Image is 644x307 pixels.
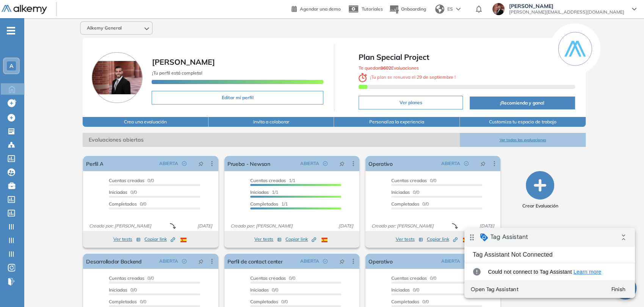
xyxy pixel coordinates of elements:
[381,65,391,71] b: 9602
[250,201,278,207] span: Completados
[391,178,427,183] span: Cuentas creadas
[250,275,295,281] span: 0/0
[391,287,410,293] span: Iniciadas
[2,5,47,14] img: Logo
[109,189,137,195] span: 0/0
[470,97,575,109] button: ¡Recomienda y gana!
[285,235,316,244] button: Copiar link
[509,9,624,15] span: [PERSON_NAME][EMAIL_ADDRESS][DOMAIN_NAME]
[250,189,278,195] span: 1/1
[323,259,327,263] span: check-circle
[368,254,393,269] a: Operativo
[6,36,19,51] i: error
[109,275,144,281] span: Cuentas creadas
[339,258,345,264] span: pushpin
[391,287,419,293] span: 0/0
[109,299,146,304] span: 0/0
[86,223,154,229] span: Creado por: [PERSON_NAME]
[427,236,458,243] span: Copiar link
[441,258,460,265] span: ABIERTA
[180,238,186,242] img: ESP
[152,91,323,104] button: Editar mi perfil
[86,156,103,171] a: Perfil A
[159,258,178,265] span: ABIERTA
[447,6,453,12] span: ES
[144,236,175,243] span: Copiar link
[323,161,327,166] span: check-circle
[300,160,319,167] span: ABIERTA
[109,201,146,207] span: 0/0
[441,160,460,167] span: ABIERTA
[291,4,341,13] a: Agendar una demo
[391,201,429,207] span: 0/0
[359,51,575,63] span: Plan Special Project
[109,287,137,293] span: 0/0
[522,203,558,209] span: Crear Evaluación
[24,40,158,48] span: Could not connect to Tag Assistant
[152,57,215,67] span: [PERSON_NAME]
[250,275,286,281] span: Cuentas creadas
[401,6,426,12] span: Onboarding
[7,30,15,31] i: -
[522,171,558,209] button: Crear Evaluación
[389,1,426,17] button: Onboarding
[391,178,436,183] span: 0/0
[109,275,154,281] span: 0/0
[144,235,175,244] button: Copiar link
[509,3,624,9] span: [PERSON_NAME]
[193,255,209,267] button: pushpin
[152,70,202,76] span: ¡Tu perfil está completo!
[198,258,204,264] span: pushpin
[321,238,327,242] img: ESP
[300,6,341,12] span: Agendar una demo
[83,133,460,147] span: Evaluaciones abiertas
[109,189,127,195] span: Iniciadas
[227,223,296,229] span: Creado por: [PERSON_NAME]
[182,161,186,166] span: check-circle
[109,41,137,47] a: Learn more
[198,161,204,167] span: pushpin
[391,299,429,304] span: 0/0
[427,235,458,244] button: Copiar link
[250,287,278,293] span: 0/0
[250,178,295,183] span: 1/1
[193,157,209,170] button: pushpin
[391,201,419,207] span: Completados
[334,255,350,267] button: pushpin
[86,254,141,269] a: Desarrollador Backend
[3,55,58,68] button: Open Tag Assistant
[359,96,463,109] button: Ver planes
[250,178,286,183] span: Cuentas creadas
[476,223,497,229] span: [DATE]
[460,117,586,127] button: Customiza tu espacio de trabajo
[83,117,208,127] button: Crea una evaluación
[464,161,469,166] span: check-circle
[334,157,350,170] button: pushpin
[250,299,288,304] span: 0/0
[391,189,419,195] span: 0/0
[9,63,13,69] span: A
[456,8,461,11] img: arrow
[391,299,419,304] span: Completados
[26,5,64,12] span: Tag Assistant
[109,178,154,183] span: 0/0
[435,5,444,14] img: world
[250,201,288,207] span: 1/1
[152,2,167,17] i: Collapse debug badge
[194,223,215,229] span: [DATE]
[463,238,469,242] img: ESP
[182,259,186,263] span: check-circle
[109,299,137,304] span: Completados
[391,275,436,281] span: 0/0
[415,74,454,80] b: 29 de septiembre
[391,275,427,281] span: Cuentas creadas
[254,235,282,244] button: Ver tests
[359,74,456,80] span: ¡ Tu plan se renueva el !
[475,157,491,170] button: pushpin
[300,258,319,265] span: ABIERTA
[227,156,270,171] a: Prueba - Newsan
[285,236,316,243] span: Copiar link
[480,161,486,167] span: pushpin
[250,299,278,304] span: Completados
[109,178,144,183] span: Cuentas creadas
